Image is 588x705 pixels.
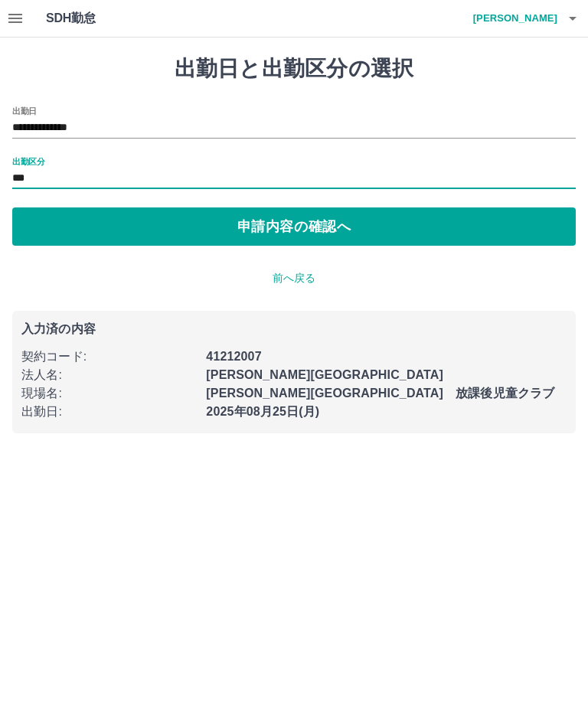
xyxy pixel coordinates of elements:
p: 現場名 : [21,384,197,403]
p: 契約コード : [21,348,197,366]
button: 申請内容の確認へ [12,207,576,246]
h1: 出勤日と出勤区分の選択 [12,56,576,82]
b: 2025年08月25日(月) [206,405,319,418]
p: 入力済の内容 [21,323,567,335]
p: 法人名 : [21,366,197,384]
b: [PERSON_NAME][GEOGRAPHIC_DATA] [206,368,443,381]
label: 出勤区分 [12,155,44,167]
b: [PERSON_NAME][GEOGRAPHIC_DATA] 放課後児童クラブ [206,387,554,400]
p: 前へ戻る [12,270,576,286]
p: 出勤日 : [21,403,197,421]
b: 41212007 [206,350,261,363]
label: 出勤日 [12,105,37,116]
